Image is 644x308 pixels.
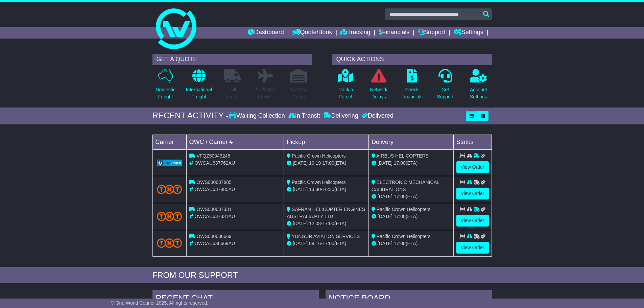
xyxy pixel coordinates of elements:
[194,241,235,246] span: OWCAU636669AU
[394,160,406,166] span: 17:00
[194,187,235,192] span: OWCAU637885AU
[372,240,451,247] div: (ETA)
[368,135,453,149] td: Delivery
[394,194,406,199] span: 17:00
[370,86,387,100] p: Network Delays
[323,221,334,226] span: 17:00
[287,160,366,167] div: - (ETA)
[309,241,321,246] span: 09:16
[157,160,182,166] img: GetCarrierServiceLogo
[378,194,392,199] span: [DATE]
[292,180,346,185] span: Pacific Crown Helicopters
[436,69,454,104] a: GetSupport
[378,241,392,246] span: [DATE]
[323,241,334,246] span: 17:00
[418,27,445,39] a: Support
[293,241,308,246] span: [DATE]
[156,86,175,100] p: Domestic Freight
[372,193,451,200] div: (ETA)
[292,234,360,239] span: YUNGUR AVIATION SERVICES
[453,135,492,149] td: Status
[378,214,392,219] span: [DATE]
[377,207,431,212] span: Pacific Crown Helicopters
[379,27,409,39] a: Financials
[196,207,232,212] span: OWS000637331
[287,112,322,120] div: In Transit
[372,180,439,192] span: ELECTRONIC MECHANICAL CALIBRATIONS
[309,160,321,166] span: 10:19
[470,69,487,104] a: AccountSettings
[437,86,453,100] p: Get Support
[454,27,483,39] a: Settings
[309,187,321,192] span: 13:30
[284,135,369,149] td: Pickup
[309,221,321,226] span: 12:08
[372,213,451,220] div: (ETA)
[111,300,209,306] span: © One World Courier 2025. All rights reserved.
[338,86,353,100] p: Track a Parcel
[337,69,354,104] a: Track aParcel
[292,27,332,39] a: Quote/Book
[157,185,182,194] img: TNT_Domestic.png
[196,234,232,239] span: OWS000636669
[456,188,489,199] a: View Order
[293,221,308,226] span: [DATE]
[340,27,370,39] a: Tracking
[323,160,334,166] span: 17:00
[332,54,492,65] div: QUICK ACTIONS
[287,220,366,227] div: - (ETA)
[152,54,312,65] div: GET A QUOTE
[157,212,182,221] img: TNT_Domestic.png
[229,112,286,120] div: Waiting Collection
[394,241,406,246] span: 17:00
[157,238,182,247] img: TNT_Domestic.png
[194,214,235,219] span: OWCAU637331AU
[394,214,406,219] span: 17:00
[152,135,186,149] td: Carrier
[470,86,487,100] p: Account Settings
[293,187,308,192] span: [DATE]
[196,180,232,185] span: OWS000637885
[256,86,276,100] p: Air & Sea Freight
[456,242,489,254] a: View Order
[401,69,423,104] a: CheckFinancials
[292,153,346,159] span: Pacific Crown Helicopters
[152,111,229,121] div: RECENT ACTIVITY -
[186,135,284,149] td: OWC / Carrier #
[401,86,423,100] p: Check Financials
[360,112,393,120] div: Delivered
[293,160,308,166] span: [DATE]
[369,69,387,104] a: NetworkDelays
[152,270,492,280] div: FROM OUR SUPPORT
[456,161,489,173] a: View Order
[456,215,489,227] a: View Order
[290,86,308,100] p: Air / Sea Depot
[194,160,235,166] span: OWCAU637762AU
[155,69,175,104] a: DomesticFreight
[248,27,284,39] a: Dashboard
[287,207,365,219] span: SAFRAN HELICOPTER ENGINES AUSTRALIA PTY LTD
[224,86,241,100] p: Full Loads
[186,69,212,104] a: InternationalFreight
[378,160,392,166] span: [DATE]
[287,240,366,247] div: - (ETA)
[322,112,360,120] div: Delivering
[372,160,451,167] div: (ETA)
[186,86,212,100] p: International Freight
[323,187,334,192] span: 16:30
[376,153,429,159] span: AIRBUS HELICOPTERS
[287,186,366,193] div: - (ETA)
[196,153,230,159] span: VFQZ50043246
[377,234,431,239] span: Pacific Crown Helicopters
